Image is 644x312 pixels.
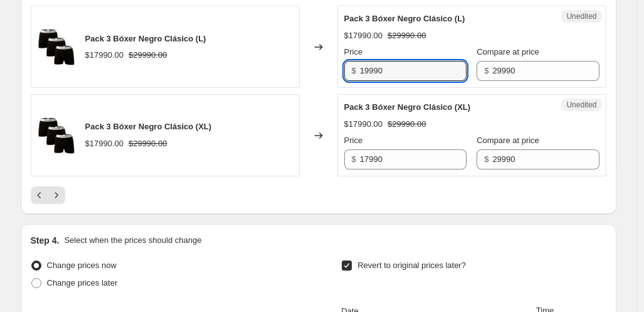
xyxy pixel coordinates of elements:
[85,34,206,43] span: Pack 3 Bóxer Negro Clásico (L)
[477,136,539,145] span: Compare at price
[344,102,471,112] span: Pack 3 Bóxer Negro Clásico (XL)
[129,137,167,150] strike: $29990.00
[477,47,539,56] span: Compare at price
[566,11,596,21] span: Unedited
[47,261,117,270] span: Change prices now
[31,186,65,204] nav: Pagination
[38,117,75,154] img: 3pack_boxer_cla_80x.jpg
[85,49,124,62] div: $17990.00
[357,261,466,270] span: Revert to original prices later?
[484,154,488,164] span: $
[388,118,426,131] strike: $29990.00
[352,66,356,75] span: $
[344,47,363,56] span: Price
[48,186,65,204] button: Next
[344,136,363,145] span: Price
[388,30,426,42] strike: $29990.00
[47,278,118,288] span: Change prices later
[38,28,75,66] img: 3pack_boxer_cla_80x.jpg
[344,30,383,42] div: $17990.00
[64,234,201,247] p: Select when the prices should change
[344,118,383,131] div: $17990.00
[344,14,465,23] span: Pack 3 Bóxer Negro Clásico (L)
[129,49,167,62] strike: $29990.00
[484,66,488,75] span: $
[31,186,48,204] button: Previous
[85,122,212,131] span: Pack 3 Bóxer Negro Clásico (XL)
[566,100,596,110] span: Unedited
[352,154,356,164] span: $
[31,234,60,247] h2: Step 4.
[85,137,124,150] div: $17990.00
